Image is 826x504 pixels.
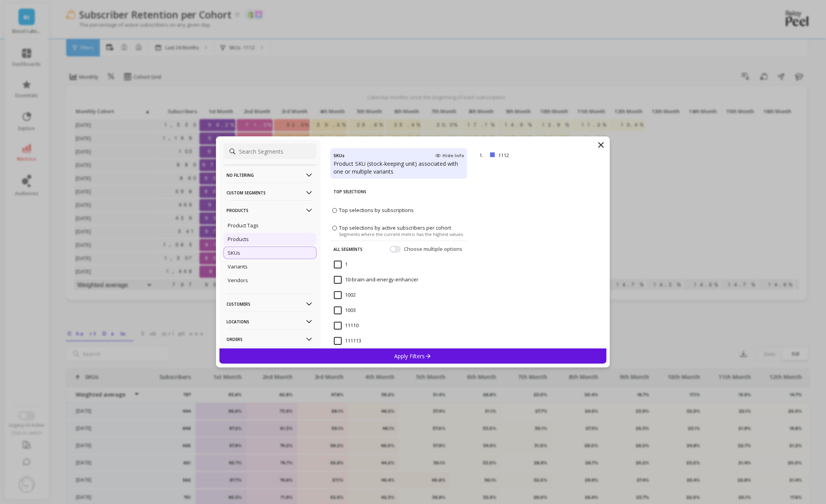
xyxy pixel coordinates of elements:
span: Hide Info [435,152,464,159]
span: 111113 [334,337,361,345]
span: Top selections by subscriptions [339,207,414,214]
p: SKUs [228,249,240,256]
p: Product SKU (stock-keeping unit) associated with one or multiple variants [333,160,464,176]
p: Orders [226,329,313,349]
p: Top Selections [333,183,464,200]
p: Locations [226,312,313,332]
p: Customers [226,294,313,314]
p: Vendors [228,277,248,284]
p: Product Tags [228,222,259,229]
p: Products [228,236,249,243]
p: 1112 [498,152,555,159]
span: 1 [334,261,348,268]
span: Top selections by active subscribers per cohort [339,224,451,231]
input: Search Segments [223,143,317,159]
p: Custom Segments [226,183,313,203]
span: 10-brain-and-energy-enhancer [334,276,418,284]
span: 1003 [334,306,356,314]
span: 11110 [334,322,359,330]
span: Choose multiple options [404,245,464,253]
p: Variants [228,263,248,270]
p: No filtering [226,165,313,185]
p: All Segments [333,241,362,257]
p: Subscriptions [226,347,313,367]
p: Products [226,200,313,220]
h4: SKUs [333,151,344,160]
p: Apply Filters [395,352,432,360]
span: 1002 [334,291,356,299]
span: Segments where the current metric has the highest values. [339,231,464,237]
p: 1. [479,152,487,159]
